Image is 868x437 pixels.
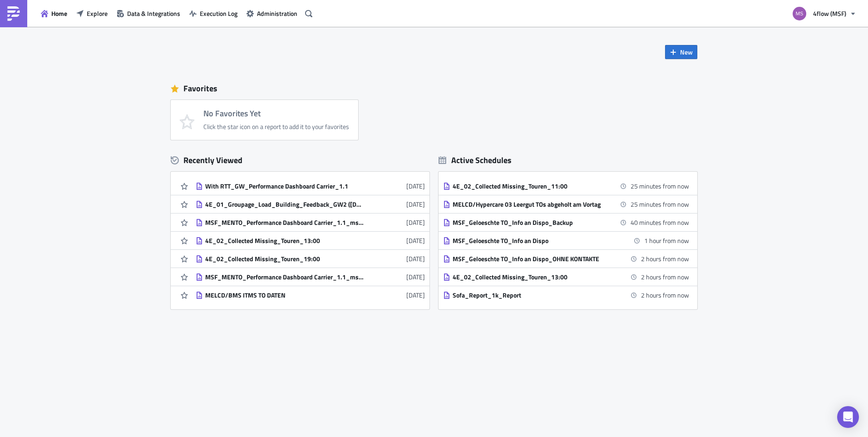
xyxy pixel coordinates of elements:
[205,218,364,227] div: MSF_MENTO_Performance Dashboard Carrier_1.1_msf_planning_mit TDL Abrechnung - All Carriers with RTT
[443,195,689,213] a: MELCD/Hypercare 03 Leergut TOs abgeholt am Vortag25 minutes from now
[680,47,693,57] span: New
[787,4,861,24] button: 4flow (MSF)
[112,6,185,20] button: Data & Integrations
[196,232,425,249] a: 4E_02_Collected Missing_Touren_13:00[DATE]
[196,195,425,213] a: 4E_01_Groupage_Load_Building_Feedback_GW2 ([DATE] - Verfrühte Anlieferung))[DATE]
[406,254,425,263] time: 2025-08-08T11:53:19Z
[205,291,364,299] div: MELCD/BMS ITMS TO DATEN
[196,250,425,268] a: 4E_02_Collected Missing_Touren_19:00[DATE]
[631,181,689,191] time: 2025-08-14 11:00
[205,237,364,245] div: 4E_02_Collected Missing_Touren_13:00
[665,45,697,59] button: New
[196,177,425,195] a: With RTT_GW_Performance Dashboard Carrier_1.1[DATE]
[6,6,21,21] img: PushMetrics
[242,6,302,20] button: Administration
[205,182,364,190] div: With RTT_GW_Performance Dashboard Carrier_1.1
[196,268,425,286] a: MSF_MENTO_Performance Dashboard Carrier_1.1_msf_planning_mit TDL Abrechnung - All Carriers (Witho...
[443,268,689,286] a: 4E_02_Collected Missing_Touren_13:002 hours from now
[406,272,425,282] time: 2025-08-08T07:20:34Z
[200,9,237,18] span: Execution Log
[453,237,612,245] div: MSF_Geloeschte TO_Info an Dispo
[453,291,612,299] div: Sofa_Report_1k_Report
[792,6,807,21] img: Avatar
[205,273,364,281] div: MSF_MENTO_Performance Dashboard Carrier_1.1_msf_planning_mit TDL Abrechnung - All Carriers (Witho...
[406,199,425,209] time: 2025-08-12T08:23:31Z
[453,273,612,281] div: 4E_02_Collected Missing_Touren_13:00
[443,214,689,231] a: MSF_Geloeschte TO_Info an Dispo_Backup40 minutes from now
[453,218,612,227] div: MSF_Geloeschte TO_Info an Dispo_Backup
[644,236,689,245] time: 2025-08-14 11:45
[185,6,242,20] button: Execution Log
[406,218,425,227] time: 2025-08-12T08:22:16Z
[453,255,612,263] div: MSF_Geloeschte TO_Info an Dispo_OHNE KONTAKTE
[837,406,859,428] div: Open Intercom Messenger
[203,109,349,118] h4: No Favorites Yet
[51,9,67,18] span: Home
[87,9,108,18] span: Explore
[641,254,689,263] time: 2025-08-14 12:15
[453,200,612,209] div: MELCD/Hypercare 03 Leergut TOs abgeholt am Vortag
[443,250,689,268] a: MSF_Geloeschte TO_Info an Dispo_OHNE KONTAKTE2 hours from now
[631,218,689,227] time: 2025-08-14 11:15
[171,82,697,95] div: Favorites
[72,6,112,20] button: Explore
[641,290,689,300] time: 2025-08-14 13:00
[205,200,364,209] div: 4E_01_Groupage_Load_Building_Feedback_GW2 ([DATE] - Verfrühte Anlieferung))
[196,286,425,304] a: MELCD/BMS ITMS TO DATEN[DATE]
[443,177,689,195] a: 4E_02_Collected Missing_Touren_11:0025 minutes from now
[439,155,512,165] div: Active Schedules
[631,199,689,209] time: 2025-08-14 11:00
[196,214,425,231] a: MSF_MENTO_Performance Dashboard Carrier_1.1_msf_planning_mit TDL Abrechnung - All Carriers with R...
[205,255,364,263] div: 4E_02_Collected Missing_Touren_19:00
[641,272,689,282] time: 2025-08-14 13:00
[127,9,180,18] span: Data & Integrations
[443,232,689,249] a: MSF_Geloeschte TO_Info an Dispo1 hour from now
[406,181,425,191] time: 2025-08-12T11:25:54Z
[813,9,846,18] span: 4flow (MSF)
[406,290,425,300] time: 2025-07-29T07:58:53Z
[171,154,429,167] div: Recently Viewed
[36,6,72,20] button: Home
[406,236,425,245] time: 2025-08-08T11:53:47Z
[443,286,689,304] a: Sofa_Report_1k_Report2 hours from now
[257,9,297,18] span: Administration
[453,182,612,190] div: 4E_02_Collected Missing_Touren_11:00
[203,123,349,131] div: Click the star icon on a report to add it to your favorites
